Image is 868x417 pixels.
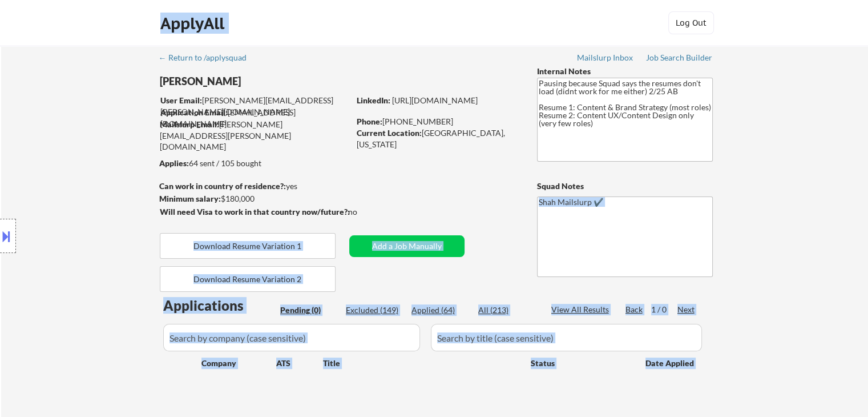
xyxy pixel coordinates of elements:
[159,193,349,205] div: $180,000
[201,358,276,369] div: Company
[160,14,228,33] div: ApplyAll
[276,358,323,369] div: ATS
[357,117,382,126] strong: Phone:
[537,181,713,192] div: Squad Notes
[651,304,677,315] div: 1 / 0
[357,95,390,105] strong: LinkedIn:
[159,181,346,192] div: yes
[160,95,349,117] div: [PERSON_NAME][EMAIL_ADDRESS][PERSON_NAME][DOMAIN_NAME]
[577,54,634,62] div: Mailslurp Inbox
[280,304,337,316] div: Pending (0)
[349,235,465,257] button: Add a Job Manually
[160,74,394,89] div: [PERSON_NAME]
[646,53,713,65] a: Job Search Builder
[160,119,349,153] div: [PERSON_NAME][EMAIL_ADDRESS][PERSON_NAME][DOMAIN_NAME]
[323,358,520,369] div: Title
[668,11,714,34] button: Log Out
[160,233,336,259] button: Download Resume Variation 1
[357,127,518,150] div: [GEOGRAPHIC_DATA], [US_STATE]
[392,95,478,105] a: [URL][DOMAIN_NAME]
[625,304,644,315] div: Back
[160,266,336,292] button: Download Resume Variation 2
[531,352,629,373] div: Status
[551,304,612,315] div: View All Results
[159,181,286,191] strong: Can work in country of residence?:
[357,116,518,127] div: [PHONE_NUMBER]
[431,324,702,351] input: Search by title (case sensitive)
[160,107,349,129] div: [EMAIL_ADDRESS][DOMAIN_NAME]
[411,304,469,316] div: Applied (64)
[357,128,422,138] strong: Current Location:
[577,53,634,65] a: Mailslurp Inbox
[159,158,349,169] div: 64 sent / 105 bought
[348,206,381,218] div: no
[163,324,420,351] input: Search by company (case sensitive)
[160,207,350,216] strong: Will need Visa to work in that country now/future?:
[159,53,257,65] a: ← Return to /applysquad
[478,304,535,316] div: All (213)
[645,358,696,369] div: Date Applied
[163,299,276,312] div: Applications
[677,304,696,315] div: Next
[346,304,403,316] div: Excluded (149)
[537,66,713,77] div: Internal Notes
[159,54,257,62] div: ← Return to /applysquad
[646,54,713,62] div: Job Search Builder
